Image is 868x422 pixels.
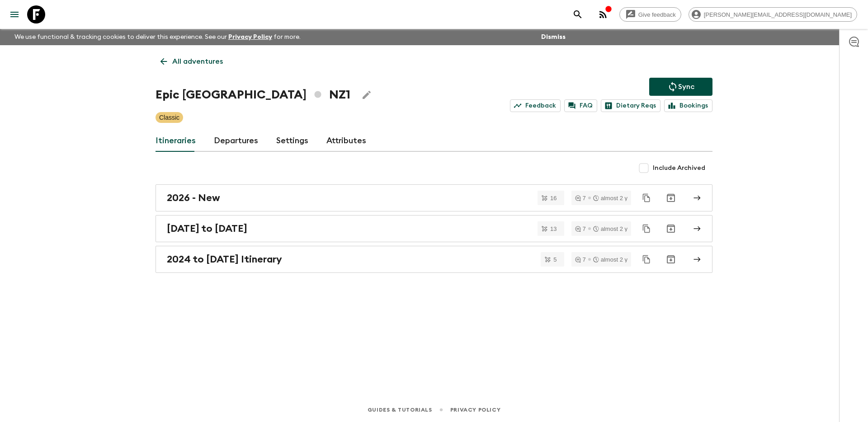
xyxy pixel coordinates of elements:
button: Duplicate [638,190,655,206]
h1: Epic [GEOGRAPHIC_DATA] NZ1 [156,86,350,104]
a: 2024 to [DATE] Itinerary [156,246,712,273]
span: [PERSON_NAME][EMAIL_ADDRESS][DOMAIN_NAME] [699,11,857,18]
h2: 2026 - New [167,192,220,204]
h2: [DATE] to [DATE] [167,223,247,234]
a: Guides & Tutorials [368,405,432,415]
div: almost 2 y [593,226,627,232]
button: Duplicate [638,220,655,237]
div: 7 [575,195,586,201]
a: Attributes [326,130,366,152]
button: Archive [662,189,680,207]
div: almost 2 y [593,257,627,263]
button: Sync adventure departures to the booking engine [649,78,712,96]
p: Classic [159,113,179,122]
button: menu [5,5,24,23]
button: Archive [662,250,680,268]
a: Settings [276,130,308,152]
p: Sync [678,81,694,92]
a: Privacy Policy [450,405,500,415]
span: 16 [545,195,562,201]
span: 13 [545,226,562,232]
a: FAQ [564,99,597,112]
button: Archive [662,220,680,238]
a: Dietary Reqs [601,99,660,112]
a: Give feedback [619,7,681,22]
a: Privacy Policy [228,34,272,40]
span: Include Archived [653,164,705,173]
button: Duplicate [638,251,655,267]
div: [PERSON_NAME][EMAIL_ADDRESS][DOMAIN_NAME] [689,7,857,22]
a: Departures [214,130,258,152]
span: 5 [548,257,562,263]
a: Bookings [664,99,712,112]
button: Dismiss [539,31,568,43]
div: 7 [575,257,586,263]
div: 7 [575,226,586,232]
a: 2026 - New [156,184,712,211]
a: Itineraries [156,130,196,152]
span: Give feedback [633,11,681,18]
button: search adventures [569,5,587,23]
p: All adventures [172,56,223,67]
p: We use functional & tracking cookies to deliver this experience. See our for more. [11,29,304,45]
a: [DATE] to [DATE] [156,215,712,242]
h2: 2024 to [DATE] Itinerary [167,253,282,265]
a: Feedback [510,99,561,112]
a: All adventures [156,52,228,70]
button: Edit Adventure Title [358,86,376,104]
div: almost 2 y [593,195,627,201]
